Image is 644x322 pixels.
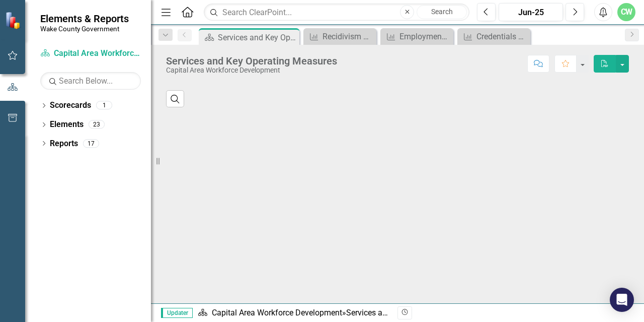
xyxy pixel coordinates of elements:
[5,11,23,29] img: ClearPoint Strategy
[40,72,141,90] input: Search Below...
[417,5,467,19] button: Search
[499,3,563,21] button: Jun-25
[617,3,635,21] button: CW
[383,30,451,43] a: Employment Placements
[40,13,129,25] span: Elements & Reports
[502,7,559,19] div: Jun-25
[323,30,374,43] div: Recidivism Rate
[306,30,374,43] a: Recidivism Rate
[204,4,469,21] input: Search ClearPoint...
[50,119,84,131] a: Elements
[83,139,99,148] div: 17
[96,101,112,110] div: 1
[50,100,91,111] a: Scorecards
[161,308,193,318] span: Updater
[476,30,528,43] div: Credentials Earned
[212,308,342,317] a: Capital Area Workforce Development
[218,31,297,44] div: Services and Key Operating Measures
[89,120,105,129] div: 23
[431,8,453,16] span: Search
[166,55,337,67] div: Services and Key Operating Measures
[40,25,129,33] small: Wake County Government
[198,307,390,319] div: »
[40,48,141,59] a: Capital Area Workforce Development
[610,288,634,312] div: Open Intercom Messenger
[50,138,78,150] a: Reports
[346,308,480,317] div: Services and Key Operating Measures
[166,67,337,74] div: Capital Area Workforce Development
[399,30,451,43] div: Employment Placements
[460,30,528,43] a: Credentials Earned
